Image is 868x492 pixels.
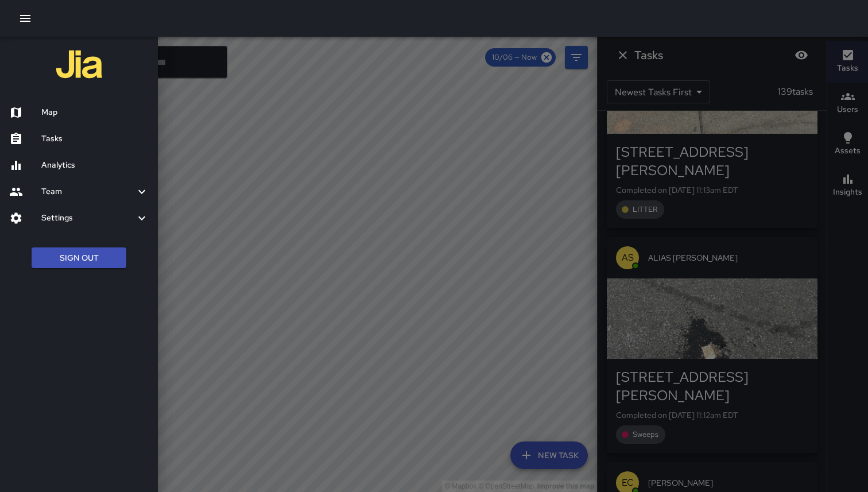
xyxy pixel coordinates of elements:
[41,185,135,198] h6: Team
[56,41,102,87] img: jia-logo
[41,133,149,145] h6: Tasks
[41,159,149,172] h6: Analytics
[32,247,126,269] button: Sign Out
[41,212,135,224] h6: Settings
[41,106,149,119] h6: Map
